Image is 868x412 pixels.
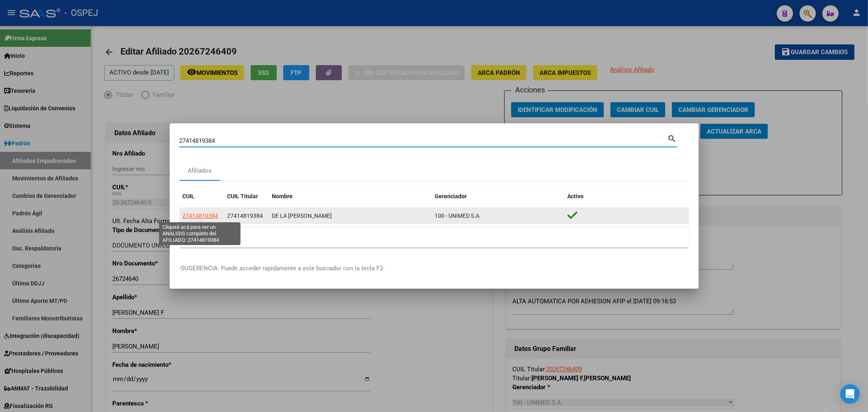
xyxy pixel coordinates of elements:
[179,264,689,273] p: -SUGERENCIA: Puede acceder rapidamente a este buscador con la tecla F2-
[272,211,429,221] div: DE LA [PERSON_NAME]
[272,193,293,199] span: Nombre
[269,188,432,205] datatable-header-cell: Nombre
[227,193,258,199] span: CUIL Titular
[227,213,263,219] span: 27414819384
[179,227,689,248] div: 1 total
[183,193,195,199] span: CUIL
[183,213,219,219] span: 27414819384
[568,193,584,199] span: Activo
[668,133,677,143] mat-icon: search
[435,193,467,199] span: Gerenciador
[432,188,564,205] datatable-header-cell: Gerenciador
[188,166,212,175] div: Afiliados
[840,384,860,404] div: Open Intercom Messenger
[179,188,224,205] datatable-header-cell: CUIL
[564,188,689,205] datatable-header-cell: Activo
[435,213,481,219] span: 100 - UNIMED S.A.
[224,188,269,205] datatable-header-cell: CUIL Titular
